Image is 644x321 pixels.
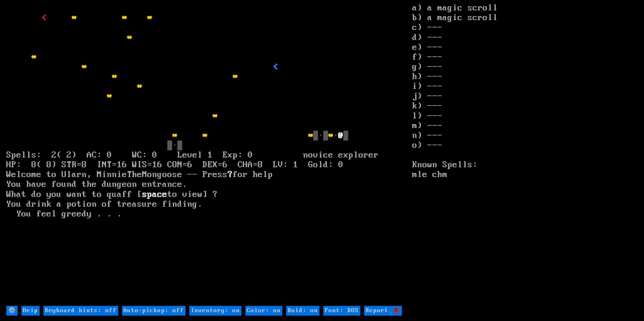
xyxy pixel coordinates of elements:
input: Keyboard hints: off [43,306,118,316]
font: < [273,62,278,72]
input: Help [21,306,40,316]
b: space [142,189,167,199]
input: Inventory: on [189,306,241,316]
stats: a) a magic scroll b) a magic scroll c) --- d) --- e) --- f) --- g) --- h) --- i) --- j) --- k) --... [412,3,638,305]
input: Color: on [245,306,282,316]
input: ⚙️ [6,306,18,316]
input: Auto-pickup: off [122,306,186,316]
input: Report 🐞 [364,306,402,316]
input: Bold: on [286,306,319,316]
larn: ▒·▒ · ▒ ▒·▒ Spells: 2( 2) AC: 0 WC: 0 Level 1 Exp: 0 novice explorer HP: 8( 8) STR=8 INT=16 WIS=1... [6,3,412,305]
input: Font: DOS [323,306,360,316]
font: < [42,13,47,23]
b: ? [228,169,233,180]
font: @ [338,130,343,140]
